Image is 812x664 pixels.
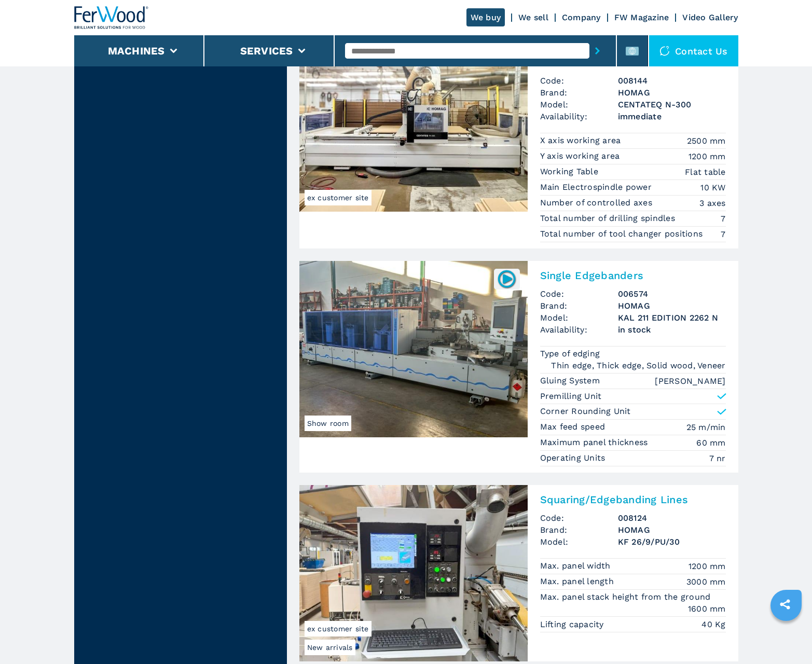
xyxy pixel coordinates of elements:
em: 7 [721,228,725,240]
span: Brand: [540,87,618,99]
span: Code: [540,75,618,87]
em: 2500 mm [687,135,726,147]
button: submit-button [589,39,605,63]
h2: Single Edgebanders [540,269,726,282]
p: Max. panel stack height from the ground [540,591,713,603]
em: [PERSON_NAME] [655,375,725,387]
em: 3000 mm [686,576,726,588]
img: CNC Machine Centres With Flat Tables HOMAG CENTATEQ N-300 [299,35,528,212]
h3: 008144 [618,75,726,87]
p: Type of edging [540,348,603,359]
em: 1600 mm [688,603,726,615]
em: Thin edge, Thick edge, Solid wood, Veneer [551,359,725,371]
p: Maximum panel thickness [540,437,651,448]
p: Operating Units [540,452,608,464]
em: 1200 mm [689,150,726,162]
a: We buy [466,8,505,26]
p: Number of controlled axes [540,197,655,209]
span: Availability: [540,110,618,122]
img: Contact us [659,46,670,56]
em: 3 axes [699,197,726,209]
span: Code: [540,512,618,524]
em: 7 nr [709,452,726,464]
span: Model: [540,312,618,324]
span: New arrivals [305,640,355,655]
h3: KF 26/9/PU/30 [618,536,726,548]
h2: Squaring/Edgebanding Lines [540,493,726,506]
em: 7 [721,213,725,225]
h3: HOMAG [618,87,726,99]
em: Flat table [685,166,726,178]
em: 10 KW [700,182,725,193]
h3: 006574 [618,288,726,300]
a: FW Magazine [614,12,669,22]
p: Total number of tool changer positions [540,228,706,240]
p: Max. panel width [540,560,613,572]
img: 006574 [497,269,517,289]
h3: CENTATEQ N-300 [618,99,726,110]
p: Max feed speed [540,421,608,433]
span: Show room [305,416,351,431]
em: 25 m/min [686,421,726,433]
p: Y axis working area [540,150,623,162]
span: Brand: [540,524,618,536]
img: Single Edgebanders HOMAG KAL 211 EDITION 2262 N [299,261,528,437]
a: Video Gallery [682,12,738,22]
span: Model: [540,99,618,110]
span: Code: [540,288,618,300]
button: Machines [108,45,165,57]
a: CNC Machine Centres With Flat Tables HOMAG CENTATEQ N-300ex customer site008144CNC Machine Centre... [299,35,738,248]
a: We sell [518,12,548,22]
h3: KAL 211 EDITION 2262 N [618,312,726,324]
h3: 008124 [618,512,726,524]
span: immediate [618,110,726,122]
em: 1200 mm [689,560,726,572]
span: ex customer site [305,190,371,205]
a: Single Edgebanders HOMAG KAL 211 EDITION 2262 NShow room006574Single EdgebandersCode:006574Brand:... [299,261,738,473]
p: X axis working area [540,135,624,146]
p: Total number of drilling spindles [540,213,678,224]
p: Working Table [540,166,601,177]
span: Availability: [540,324,618,336]
img: Squaring/Edgebanding Lines HOMAG KF 26/9/PU/30 [299,485,528,661]
span: ex customer site [305,621,371,637]
span: Model: [540,536,618,548]
span: in stock [618,324,726,336]
a: Squaring/Edgebanding Lines HOMAG KF 26/9/PU/30New arrivalsex customer siteSquaring/Edgebanding Li... [299,485,738,661]
p: Main Electrospindle power [540,182,655,193]
div: Contact us [649,35,738,66]
a: sharethis [772,591,798,617]
p: Gluing System [540,375,603,386]
h3: HOMAG [618,300,726,312]
button: Services [240,45,293,57]
p: Corner Rounding Unit [540,406,631,417]
a: Company [562,12,601,22]
img: Ferwood [74,6,149,29]
h3: HOMAG [618,524,726,536]
p: Premilling Unit [540,391,602,402]
em: 40 Kg [701,618,725,630]
em: 60 mm [696,437,725,449]
p: Lifting capacity [540,619,607,630]
p: Max. panel length [540,576,617,587]
iframe: Chat [768,617,804,656]
span: Brand: [540,300,618,312]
